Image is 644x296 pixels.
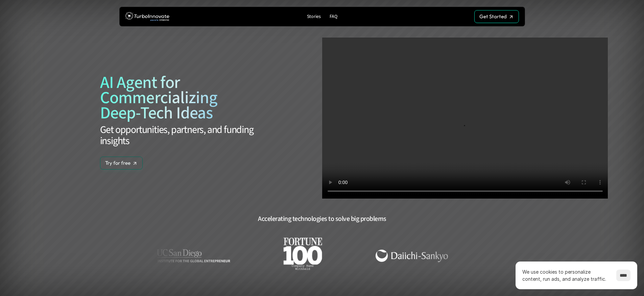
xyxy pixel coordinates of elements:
img: TurboInnovate Logo [125,10,169,23]
p: FAQ [330,14,337,20]
p: Stories [307,14,321,20]
p: Get Started [479,14,507,20]
a: Stories [304,12,324,21]
a: Get Started [474,10,519,23]
a: FAQ [327,12,340,21]
p: We use cookies to personalize content, run ads, and analyze traffic. [522,268,610,282]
